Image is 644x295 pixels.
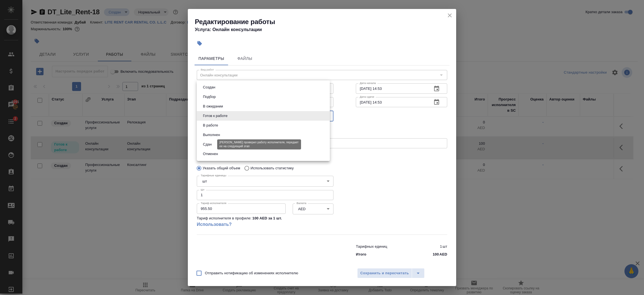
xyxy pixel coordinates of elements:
button: Сдан [201,141,213,147]
button: Отменен [201,151,220,157]
button: Подбор [201,94,217,100]
button: В работе [201,122,220,128]
button: Выполнен [201,132,222,138]
button: Готов к работе [201,113,229,119]
button: В ожидании [201,103,225,109]
button: Создан [201,84,217,90]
